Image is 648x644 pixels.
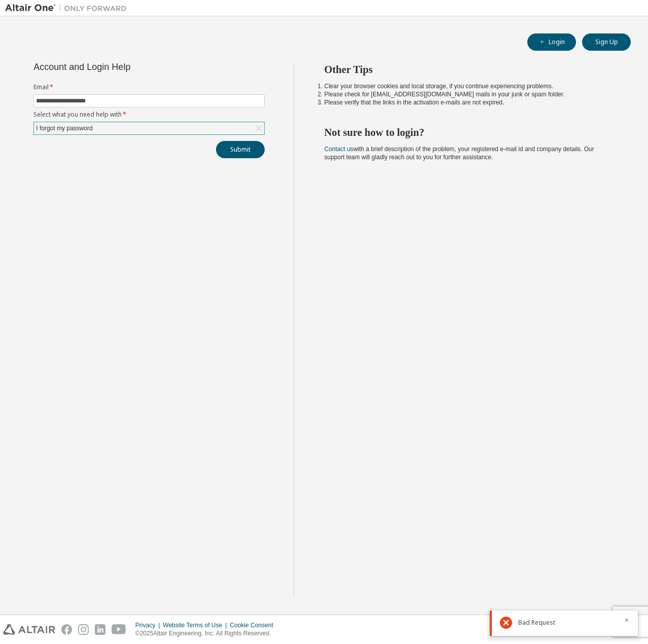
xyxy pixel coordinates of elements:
div: Cookie Consent [230,621,279,629]
li: Clear your browser cookies and local storage, if you continue experiencing problems. [325,82,613,90]
li: Please check for [EMAIL_ADDRESS][DOMAIN_NAME] mails in your junk or spam folder. [325,90,613,98]
button: Sign Up [582,33,631,51]
label: Email [33,83,265,91]
div: Website Terms of Use [163,621,230,629]
img: altair_logo.svg [3,624,55,635]
li: Please verify that the links in the activation e-mails are not expired. [325,98,613,106]
img: facebook.svg [61,624,72,635]
h2: Not sure how to login? [325,126,613,139]
div: Privacy [135,621,163,629]
img: linkedin.svg [95,624,105,635]
img: youtube.svg [112,624,126,635]
h2: Other Tips [325,63,613,76]
img: Altair One [5,3,132,13]
label: Select what you need help with [33,111,265,119]
button: Login [527,33,576,51]
div: I forgot my password [34,122,264,134]
span: Bad Request [518,619,555,627]
img: instagram.svg [78,624,89,635]
div: I forgot my password [34,123,94,134]
p: © 2025 Altair Engineering, Inc. All Rights Reserved. [135,629,279,638]
a: Contact us [325,146,353,153]
div: Account and Login Help [33,63,219,71]
span: with a brief description of the problem, your registered e-mail id and company details. Our suppo... [325,146,594,161]
button: Submit [216,141,265,158]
